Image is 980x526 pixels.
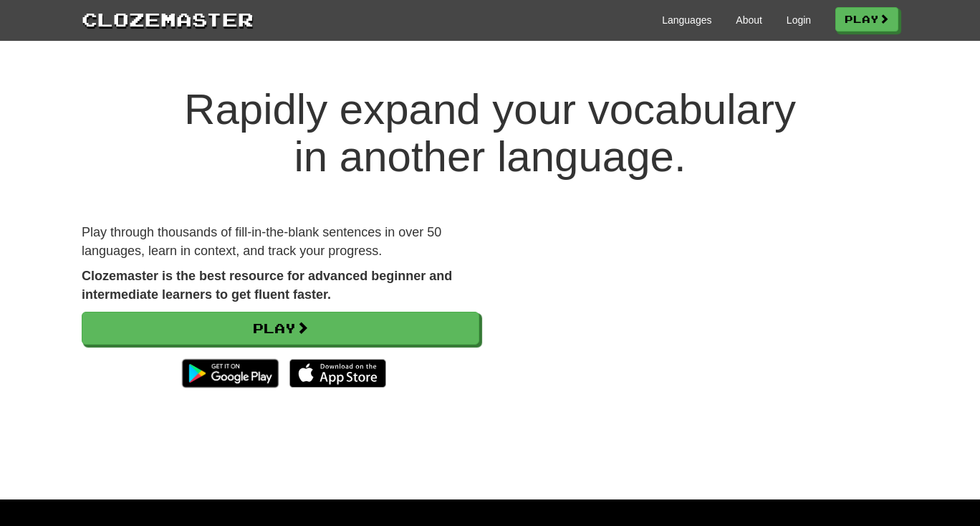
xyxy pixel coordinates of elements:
a: Languages [662,13,711,27]
img: Download_on_the_App_Store_Badge_US-UK_135x40-25178aeef6eb6b83b96f5f2d004eda3bffbb37122de64afbaef7... [289,359,386,388]
p: Play through thousands of fill-in-the-blank sentences in over 50 languages, learn in context, and... [82,224,479,260]
a: Play [82,312,479,345]
img: Get it on Google Play [175,352,286,395]
a: Clozemaster [82,6,254,32]
strong: Clozemaster is the best resource for advanced beginner and intermediate learners to get fluent fa... [82,269,452,302]
a: Login [787,13,811,27]
a: About [736,13,762,27]
a: Play [835,7,898,32]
